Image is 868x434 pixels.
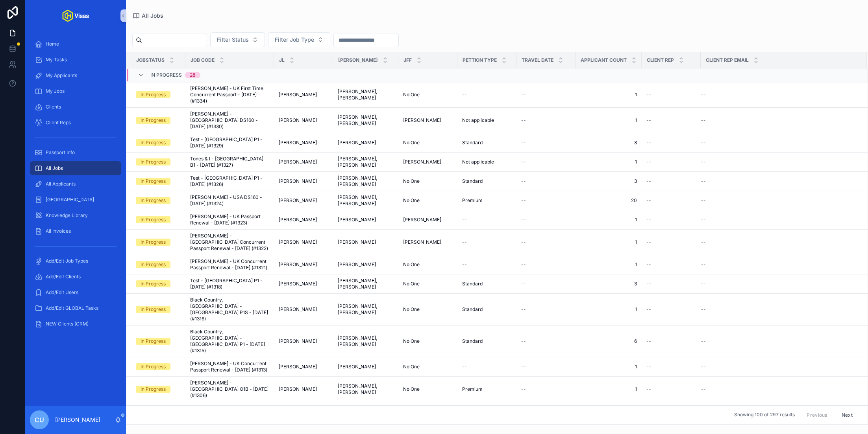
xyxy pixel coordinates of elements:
[403,140,420,146] span: No One
[142,12,163,20] span: All Jobs
[403,281,453,287] a: No One
[521,217,571,223] a: --
[462,338,483,344] span: Standard
[646,338,696,344] a: --
[521,117,571,123] a: --
[462,178,512,184] a: Standard
[338,88,394,101] span: [PERSON_NAME], [PERSON_NAME]
[646,281,696,287] a: --
[580,197,637,204] span: 20
[521,197,571,204] a: --
[462,178,483,184] span: Standard
[136,117,181,124] a: In Progress
[190,233,269,252] span: [PERSON_NAME] - [GEOGRAPHIC_DATA] Concurrent Passport Renewal - [DATE] (#1322)
[646,338,651,344] span: --
[279,197,328,204] a: [PERSON_NAME]
[462,117,512,123] a: Not applicable
[403,281,420,287] span: No One
[190,136,269,149] a: Test - [GEOGRAPHIC_DATA] P1 - [DATE] (#1329)
[30,254,121,268] a: Add/Edit Job Types
[190,111,269,130] span: [PERSON_NAME] - [GEOGRAPHIC_DATA] DS160 - [DATE] (#1330)
[136,338,181,345] a: In Progress
[521,159,526,165] span: --
[646,306,696,313] a: --
[462,217,512,223] a: --
[30,285,121,300] a: Add/Edit Users
[338,278,394,290] span: [PERSON_NAME], [PERSON_NAME]
[462,239,512,245] a: --
[338,140,394,146] a: [PERSON_NAME]
[701,92,706,98] span: --
[190,297,269,322] a: Black Country, [GEOGRAPHIC_DATA] - [GEOGRAPHIC_DATA] P1S - [DATE] (#1316)
[580,140,637,146] span: 3
[30,116,121,130] a: Client Reps
[701,217,857,223] a: --
[462,261,512,268] a: --
[580,338,637,344] a: 6
[46,321,89,327] span: NEW Clients (CRM)
[403,338,453,344] a: No One
[338,261,376,268] span: [PERSON_NAME]
[462,140,512,146] a: Standard
[338,175,394,188] a: [PERSON_NAME], [PERSON_NAME]
[279,306,317,313] span: [PERSON_NAME]
[646,364,696,370] a: --
[521,178,571,184] a: --
[141,338,166,345] div: In Progress
[30,68,121,83] a: My Applicants
[279,92,328,98] a: [PERSON_NAME]
[141,158,166,166] div: In Progress
[46,258,88,264] span: Add/Edit Job Types
[580,92,637,98] span: 1
[338,261,394,268] a: [PERSON_NAME]
[141,197,166,204] div: In Progress
[521,92,571,98] a: --
[580,306,637,313] span: 1
[646,197,696,204] a: --
[646,261,651,268] span: --
[279,117,328,123] a: [PERSON_NAME]
[338,239,376,245] span: [PERSON_NAME]
[701,338,857,344] a: --
[279,117,317,123] span: [PERSON_NAME]
[132,12,163,20] a: All Jobs
[210,32,265,47] button: Select Button
[279,92,317,98] span: [PERSON_NAME]
[30,317,121,331] a: NEW Clients (CRM)
[279,338,328,344] a: [PERSON_NAME]
[521,239,526,245] span: --
[141,139,166,146] div: In Progress
[136,261,181,268] a: In Progress
[30,270,121,284] a: Add/Edit Clients
[701,140,857,146] a: --
[646,239,651,245] span: --
[646,217,651,223] span: --
[580,281,637,287] a: 3
[279,239,328,245] a: [PERSON_NAME]
[279,306,328,313] a: [PERSON_NAME]
[46,305,98,311] span: Add/Edit GLOBAL Tasks
[580,178,637,184] span: 3
[462,281,512,287] a: Standard
[338,303,394,316] span: [PERSON_NAME], [PERSON_NAME]
[462,281,483,287] span: Standard
[462,217,467,223] span: --
[136,91,181,98] a: In Progress
[338,194,394,207] a: [PERSON_NAME], [PERSON_NAME]
[141,91,166,98] div: In Progress
[279,364,317,370] span: [PERSON_NAME]
[46,104,61,110] span: Clients
[701,239,706,245] span: --
[701,178,857,184] a: --
[338,364,394,370] a: [PERSON_NAME]
[136,216,181,223] a: In Progress
[46,289,78,296] span: Add/Edit Users
[190,85,269,104] span: [PERSON_NAME] - UK First Time Concurrent Passport - [DATE] (#1334)
[190,156,269,168] span: Tones & I - [GEOGRAPHIC_DATA] B1 - [DATE] (#1327)
[30,53,121,67] a: My Tasks
[403,217,453,223] a: [PERSON_NAME]
[701,261,706,268] span: --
